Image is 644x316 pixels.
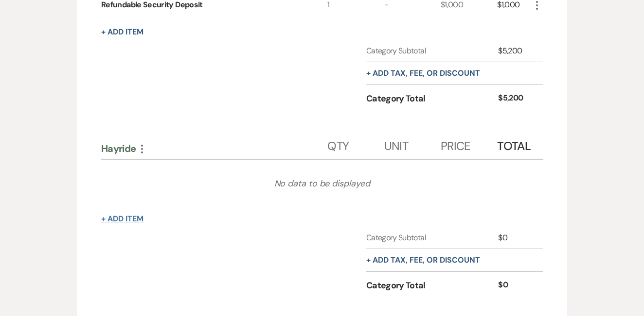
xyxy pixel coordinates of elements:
div: Category Total [366,92,498,105]
div: $5,200 [498,45,531,57]
div: Total [497,130,531,159]
div: Category Total [366,279,498,292]
button: + Add Item [101,28,143,36]
div: Unit [384,130,441,159]
div: $0 [498,232,531,244]
div: No data to be displayed [101,160,543,208]
div: Category Subtotal [366,45,498,57]
div: Price [441,130,497,159]
div: Hayride [101,142,327,155]
button: + Add tax, fee, or discount [366,256,480,264]
div: Qty [327,130,384,159]
div: $5,200 [498,92,531,105]
div: Category Subtotal [366,232,498,244]
button: + Add tax, fee, or discount [366,69,480,77]
div: $0 [498,279,531,292]
button: + Add Item [101,215,143,223]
